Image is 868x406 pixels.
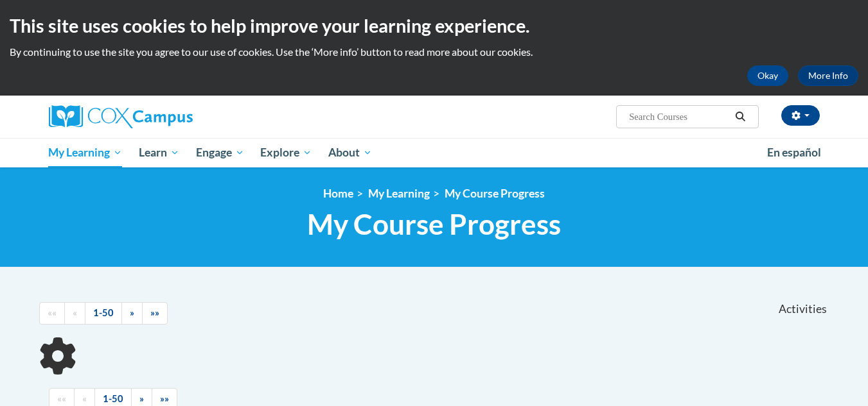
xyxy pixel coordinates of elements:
[30,138,839,167] div: Main menu
[779,302,827,316] span: Activities
[368,187,430,200] a: My Learning
[73,307,77,318] span: «
[628,109,731,124] input: Search Courses
[82,393,87,404] span: «
[130,138,188,167] a: Learn
[445,187,545,200] a: My Course Progress
[747,65,788,86] button: Okay
[320,138,380,167] a: About
[307,207,561,241] span: My Course Progress
[150,307,159,318] span: »»
[48,145,122,160] span: My Learning
[781,105,820,126] button: Account Settings
[731,109,750,124] button: Search
[188,138,252,167] a: Engage
[196,145,244,160] span: Engage
[39,302,65,325] a: Begining
[328,145,372,160] span: About
[10,45,858,59] p: By continuing to use the site you agree to our use of cookies. Use the ‘More info’ button to read...
[130,307,134,318] span: »
[57,393,66,404] span: ««
[260,145,312,160] span: Explore
[759,139,829,166] a: En español
[160,393,169,404] span: »»
[121,302,143,325] a: Next
[767,146,821,159] span: En español
[139,145,179,160] span: Learn
[40,138,131,167] a: My Learning
[48,307,57,318] span: ««
[252,138,320,167] a: Explore
[64,302,85,325] a: Previous
[798,65,858,86] a: More Info
[10,13,858,38] h2: This site uses cookies to help improve your learning experience.
[49,105,293,128] a: Cox Campus
[323,187,353,200] a: Home
[49,105,193,128] img: Cox Campus
[85,302,122,325] a: 1-50
[142,302,168,325] a: End
[139,393,144,404] span: »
